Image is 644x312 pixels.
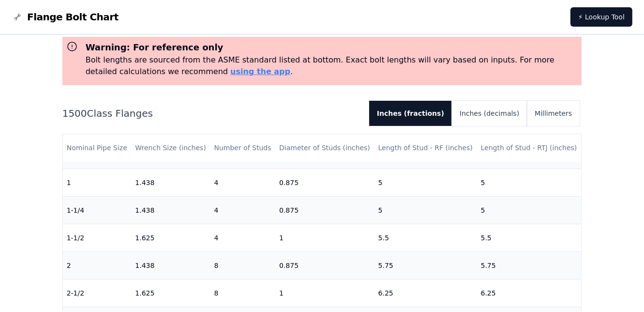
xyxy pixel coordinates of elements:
[275,224,374,251] td: 1
[275,196,374,224] td: 0.875
[63,196,132,224] td: 1-1/4
[12,11,23,23] img: Flange Bolt Chart Logo
[374,169,477,196] td: 5
[374,224,477,251] td: 5.5
[131,196,210,224] td: 1.438
[275,134,374,162] th: Diameter of Studs (inches)
[131,134,210,162] th: Wrench Size (inches)
[131,251,210,279] td: 1.438
[63,251,132,279] td: 2
[12,10,119,24] a: Flange Bolt Chart LogoFlange Bolt Chart
[210,251,275,279] td: 8
[477,224,582,251] td: 5.5
[63,279,132,307] td: 2-1/2
[210,196,275,224] td: 4
[452,101,527,126] button: Inches (decimals)
[86,54,578,78] p: Bolt lengths are sourced from the ASME standard listed at bottom. Exact bolt lengths will vary ba...
[62,107,361,120] h2: 1500 Class Flanges
[210,169,275,196] td: 4
[527,101,580,126] button: Millimeters
[230,67,290,76] a: using the app
[63,169,132,196] td: 1
[210,224,275,251] td: 4
[275,169,374,196] td: 0.875
[477,251,582,279] td: 5.75
[27,10,119,24] span: Flange Bolt Chart
[369,101,452,126] button: Inches (fractions)
[570,7,632,27] a: ⚡ Lookup Tool
[131,279,210,307] td: 1.625
[210,279,275,307] td: 8
[63,134,132,162] th: Nominal Pipe Size
[374,279,477,307] td: 6.25
[477,279,582,307] td: 6.25
[210,134,275,162] th: Number of Studs
[374,134,477,162] th: Length of Stud - RF (inches)
[131,169,210,196] td: 1.438
[374,196,477,224] td: 5
[131,224,210,251] td: 1.625
[374,251,477,279] td: 5.75
[477,134,582,162] th: Length of Stud - RTJ (inches)
[86,41,578,54] h3: Warning: For reference only
[477,196,582,224] td: 5
[63,224,132,251] td: 1-1/2
[477,169,582,196] td: 5
[275,279,374,307] td: 1
[275,251,374,279] td: 0.875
